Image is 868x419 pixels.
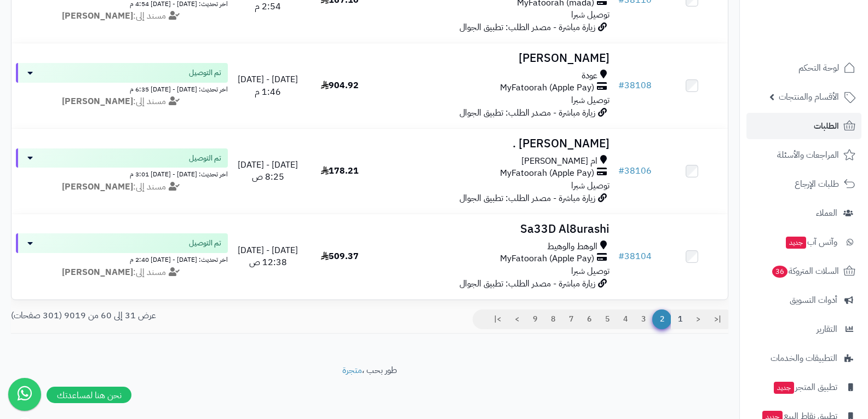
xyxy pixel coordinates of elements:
a: |< [707,309,728,329]
span: توصيل شبرا [571,94,610,107]
div: مسند إلى: [8,10,236,22]
a: التطبيقات والخدمات [746,345,861,371]
strong: [PERSON_NAME] [62,266,133,279]
span: [DATE] - [DATE] 12:38 ص [238,244,298,269]
span: 2 [652,309,671,329]
a: لوحة التحكم [746,55,861,81]
span: الطلبات [814,118,839,134]
div: عرض 31 إلى 60 من 9019 (301 صفحات) [3,309,370,322]
a: أدوات التسويق [746,287,861,313]
a: >| [487,309,508,329]
a: الطلبات [746,113,861,139]
span: 178.21 [321,164,359,177]
a: < [689,309,708,329]
a: 6 [580,309,599,329]
span: زيارة مباشرة - مصدر الطلب: تطبيق الجوال [459,192,595,205]
a: التقارير [746,316,861,342]
span: 509.37 [321,250,359,263]
span: السلات المتروكة [771,263,839,279]
span: الوهط والوهيط [547,240,597,253]
span: [DATE] - [DATE] 8:25 ص [238,158,298,184]
span: المراجعات والأسئلة [777,147,839,163]
a: وآتس آبجديد [746,229,861,255]
span: توصيل شبرا [571,179,610,192]
span: 904.92 [321,79,359,92]
span: تم التوصيل [189,67,221,78]
span: وآتس آب [785,234,837,250]
span: توصيل شبرا [571,8,610,21]
a: 1 [671,309,689,329]
a: 3 [634,309,653,329]
span: ام [PERSON_NAME] [521,155,597,168]
a: تطبيق المتجرجديد [746,374,861,400]
span: لوحة التحكم [798,60,839,76]
a: طلبات الإرجاع [746,171,861,197]
a: العملاء [746,200,861,226]
span: MyFatoorah (Apple Pay) [500,252,594,265]
div: اخر تحديث: [DATE] - [DATE] 3:01 م [16,168,228,179]
h3: Sa33D Al8urashi [380,223,610,236]
span: جديد [774,382,794,394]
span: [DATE] - [DATE] 1:46 م [238,73,298,99]
span: # [618,250,624,263]
strong: [PERSON_NAME] [62,180,133,193]
a: 9 [526,309,544,329]
span: عودة [582,70,597,82]
span: تطبيق المتجر [773,380,837,395]
a: #38104 [618,250,652,263]
h3: [PERSON_NAME] [380,52,610,65]
span: تم التوصيل [189,238,221,249]
div: اخر تحديث: [DATE] - [DATE] 6:35 م [16,83,228,94]
h3: [PERSON_NAME] . [380,137,610,150]
span: طلبات الإرجاع [795,176,839,192]
a: 4 [616,309,635,329]
a: المراجعات والأسئلة [746,142,861,168]
a: > [508,309,526,329]
span: MyFatoorah (Apple Pay) [500,82,594,94]
a: متجرة [342,364,362,377]
div: مسند إلى: [8,95,236,108]
div: مسند إلى: [8,266,236,279]
a: 5 [598,309,617,329]
a: #38108 [618,79,652,92]
span: أدوات التسويق [790,292,837,308]
a: 8 [544,309,562,329]
span: التقارير [817,322,837,337]
span: التطبيقات والخدمات [771,351,837,366]
a: 7 [562,309,580,329]
span: # [618,79,624,92]
span: العملاء [816,205,837,221]
a: السلات المتروكة36 [746,258,861,284]
a: #38106 [618,164,652,177]
span: الأقسام والمنتجات [779,89,839,105]
strong: [PERSON_NAME] [62,95,133,108]
span: زيارة مباشرة - مصدر الطلب: تطبيق الجوال [459,106,595,119]
span: 36 [772,266,787,278]
span: توصيل شبرا [571,265,610,278]
div: اخر تحديث: [DATE] - [DATE] 2:40 م [16,253,228,265]
span: زيارة مباشرة - مصدر الطلب: تطبيق الجوال [459,21,595,34]
span: تم التوصيل [189,153,221,164]
span: زيارة مباشرة - مصدر الطلب: تطبيق الجوال [459,277,595,290]
span: MyFatoorah (Apple Pay) [500,167,594,180]
div: مسند إلى: [8,181,236,193]
span: جديد [786,237,806,249]
span: # [618,164,624,177]
strong: [PERSON_NAME] [62,9,133,22]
